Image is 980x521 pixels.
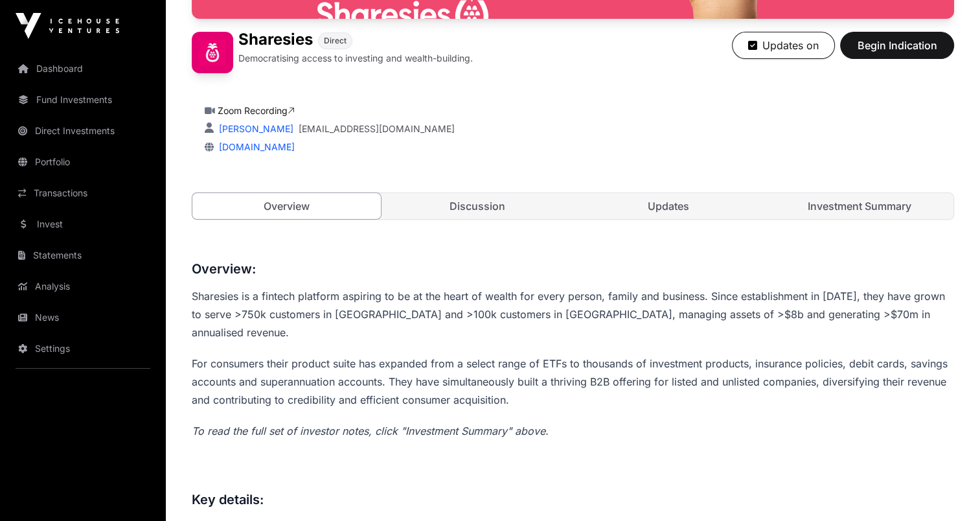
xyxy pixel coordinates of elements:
[216,123,293,134] a: [PERSON_NAME]
[218,105,295,116] a: Zoom Recording
[765,193,953,219] a: Investment Summary
[192,192,382,220] a: Overview
[10,334,155,363] a: Settings
[192,354,954,409] p: For consumers their product suite has expanded from a select range of ETFs to thousands of invest...
[10,272,155,301] a: Analysis
[324,36,347,46] span: Direct
[192,193,953,219] nav: Tabs
[16,13,119,39] img: Icehouse Ventures Logo
[383,193,572,219] a: Discussion
[10,54,155,83] a: Dashboard
[192,489,954,510] h3: Key details:
[10,241,155,270] a: Statements
[840,45,954,58] a: Begin Indication
[299,122,455,135] a: [EMAIL_ADDRESS][DOMAIN_NAME]
[575,193,763,219] a: Updates
[915,459,980,521] iframe: Chat Widget
[238,32,313,49] h1: Sharesies
[10,179,155,207] a: Transactions
[214,141,295,152] a: [DOMAIN_NAME]
[10,148,155,176] a: Portfolio
[840,32,954,59] button: Begin Indication
[192,287,954,342] p: Sharesies is a fintech platform aspiring to be at the heart of wealth for every person, family an...
[10,303,155,332] a: News
[856,38,938,53] span: Begin Indication
[192,259,954,279] h3: Overview:
[10,117,155,145] a: Direct Investments
[192,424,549,437] em: To read the full set of investor notes, click "Investment Summary" above.
[238,52,473,65] p: Democratising access to investing and wealth-building.
[10,86,155,114] a: Fund Investments
[192,32,233,73] img: Sharesies
[10,210,155,238] a: Invest
[732,32,835,59] button: Updates on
